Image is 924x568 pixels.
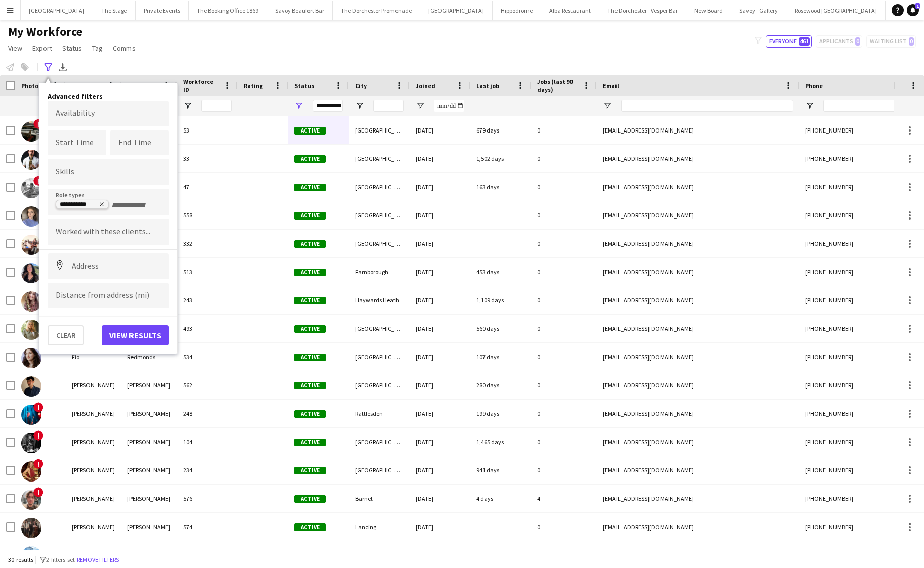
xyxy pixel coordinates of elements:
[177,485,238,512] div: 576
[294,325,326,333] span: Active
[597,513,799,541] div: [EMAIL_ADDRESS][DOMAIN_NAME]
[470,456,531,484] div: 941 days
[294,155,326,163] span: Active
[88,41,107,55] a: Tag
[470,145,531,172] div: 1,502 days
[597,485,799,512] div: [EMAIL_ADDRESS][DOMAIN_NAME]
[823,100,922,112] input: Phone Filter Input
[183,101,192,110] button: Open Filter Menu
[410,485,470,512] div: [DATE]
[597,400,799,427] div: [EMAIL_ADDRESS][DOMAIN_NAME]
[410,400,470,427] div: [DATE]
[349,400,410,427] div: Rattlesden
[410,456,470,484] div: [DATE]
[416,82,435,90] span: Joined
[731,1,786,20] button: Savoy - Gallery
[355,82,367,90] span: City
[177,456,238,484] div: 234
[48,92,169,101] h4: Advanced filters
[349,343,410,371] div: [GEOGRAPHIC_DATA]
[531,286,597,314] div: 0
[21,206,41,227] img: Caitlin Laing
[294,82,314,90] span: Status
[597,230,799,257] div: [EMAIL_ADDRESS][DOMAIN_NAME]
[66,400,121,427] div: [PERSON_NAME]
[21,291,41,312] img: Emma McPhilemy
[531,230,597,257] div: 0
[66,456,121,484] div: [PERSON_NAME]
[294,382,326,389] span: Active
[597,145,799,172] div: [EMAIL_ADDRESS][DOMAIN_NAME]
[177,145,238,172] div: 33
[32,43,52,53] span: Export
[597,428,799,456] div: [EMAIL_ADDRESS][DOMAIN_NAME]
[410,230,470,257] div: [DATE]
[127,82,157,90] span: Last Name
[349,145,410,172] div: [GEOGRAPHIC_DATA]
[470,286,531,314] div: 1,109 days
[597,456,799,484] div: [EMAIL_ADDRESS][DOMAIN_NAME]
[113,43,136,53] span: Comms
[21,518,41,538] img: Katryna Abel
[470,173,531,201] div: 163 days
[470,371,531,399] div: 280 days
[805,101,814,110] button: Open Filter Menu
[410,173,470,201] div: [DATE]
[410,201,470,229] div: [DATE]
[33,487,43,497] span: !
[434,100,464,112] input: Joined Filter Input
[189,1,267,20] button: The Booking Office 1869
[244,82,263,90] span: Rating
[21,433,41,453] img: Harry Toulson
[410,315,470,342] div: [DATE]
[177,371,238,399] div: 562
[531,258,597,286] div: 0
[121,343,177,371] div: Redmonds
[349,485,410,512] div: Barnet
[805,82,823,90] span: Phone
[62,43,82,53] span: Status
[66,485,121,512] div: [PERSON_NAME]
[597,315,799,342] div: [EMAIL_ADDRESS][DOMAIN_NAME]
[294,297,326,304] span: Active
[177,428,238,456] div: 104
[109,41,140,55] a: Comms
[57,61,69,73] app-action-btn: Export XLSX
[97,201,105,209] delete-icon: Remove tag
[294,467,326,474] span: Active
[907,4,919,16] a: 1
[66,428,121,456] div: [PERSON_NAME]
[349,201,410,229] div: [GEOGRAPHIC_DATA]
[416,101,425,110] button: Open Filter Menu
[603,101,612,110] button: Open Filter Menu
[75,554,121,565] button: Remove filters
[33,176,43,186] span: !
[349,371,410,399] div: [GEOGRAPHIC_DATA]
[597,201,799,229] div: [EMAIL_ADDRESS][DOMAIN_NAME]
[21,121,41,142] img: Adam Holloway
[294,127,326,135] span: Active
[410,371,470,399] div: [DATE]
[410,258,470,286] div: [DATE]
[8,24,82,39] span: My Workforce
[493,1,541,20] button: Hippodrome
[8,43,22,53] span: View
[21,490,41,510] img: James Sayer
[470,116,531,144] div: 679 days
[599,1,686,20] button: The Dorchester - Vesper Bar
[177,286,238,314] div: 243
[410,286,470,314] div: [DATE]
[177,258,238,286] div: 513
[56,167,161,177] input: Type to search skills...
[470,400,531,427] div: 199 days
[349,230,410,257] div: [GEOGRAPHIC_DATA]
[21,320,41,340] img: flo Pugh
[531,173,597,201] div: 0
[121,456,177,484] div: [PERSON_NAME]
[531,456,597,484] div: 0
[177,513,238,541] div: 574
[21,82,38,90] span: Photo
[786,1,886,20] button: Rosewood [GEOGRAPHIC_DATA]
[597,258,799,286] div: [EMAIL_ADDRESS][DOMAIN_NAME]
[66,371,121,399] div: [PERSON_NAME]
